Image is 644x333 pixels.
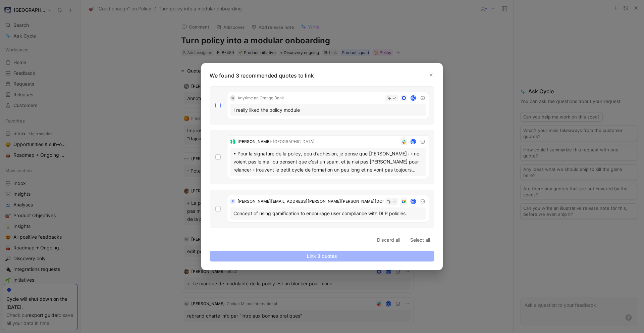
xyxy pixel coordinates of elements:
img: avatar [411,199,416,204]
div: Concept of using gamification to encourage user compliance with DLP policies. [233,209,423,218]
div: Anytime an Orange Bank [237,95,284,101]
div: M [411,140,416,144]
div: • Pour la signature de la policy, peu d’adhésion, je pense que [PERSON_NAME] : ◦ ne voient pas le... [233,150,423,174]
span: [PERSON_NAME] [237,139,271,144]
span: [PERSON_NAME][EMAIL_ADDRESS][PERSON_NAME][PERSON_NAME][DOMAIN_NAME] [237,199,408,204]
div: W [230,95,235,101]
span: Select all [410,236,430,244]
button: Discard all [373,235,405,245]
div: I really liked the policy module [233,106,423,114]
p: We found 3 recommended quotes to link [210,72,438,80]
div: P [230,199,235,204]
img: logo [230,139,235,144]
span: · [GEOGRAPHIC_DATA] [271,139,314,144]
div: M [411,96,416,100]
span: Discard all [377,236,400,244]
button: Select all [406,235,434,245]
